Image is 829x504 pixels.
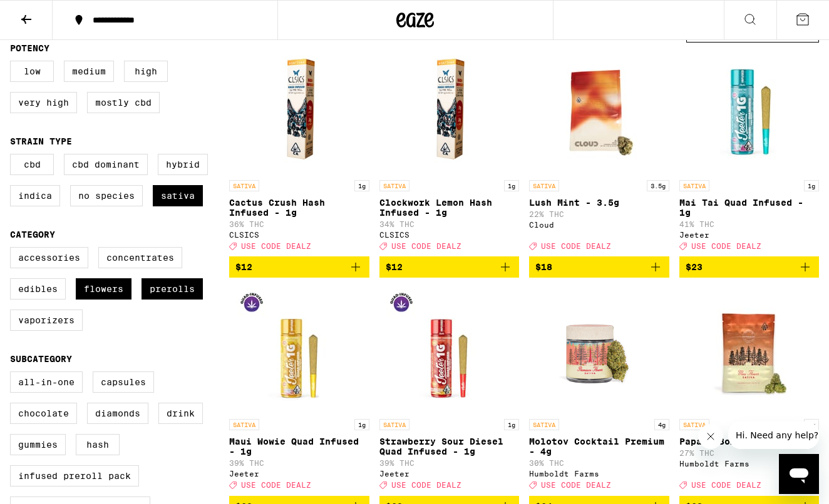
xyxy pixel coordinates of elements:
label: Sativa [153,185,203,206]
label: Very High [10,92,77,113]
label: Flowers [76,278,131,300]
div: CLSICS [229,231,369,239]
p: SATIVA [229,419,259,430]
iframe: Button to launch messaging window [779,454,819,494]
span: $12 [235,262,252,272]
label: Hash [76,434,120,455]
p: SATIVA [529,180,559,191]
p: Strawberry Sour Diesel Quad Infused - 1g [379,436,520,456]
iframe: Close message [698,424,723,449]
button: Add to bag [379,256,520,278]
span: USE CODE DEALZ [541,481,611,490]
label: High [124,61,168,82]
label: Chocolate [10,403,77,424]
label: All-In-One [10,371,83,393]
p: SATIVA [679,419,709,430]
button: Add to bag [529,256,669,278]
img: Jeeter - Maui Wowie Quad Infused - 1g [237,288,362,413]
p: Lush Mint - 3.5g [529,198,669,208]
span: $23 [686,262,703,272]
label: Hybrid [158,154,208,175]
p: 4g [654,419,669,430]
p: 36% THC [229,220,369,228]
p: Mai Tai Quad Infused - 1g [679,198,820,218]
a: Open page for Cactus Crush Hash Infused - 1g from CLSICS [229,49,369,256]
span: USE CODE DEALZ [391,481,461,490]
p: 3.5g [647,180,669,191]
span: USE CODE DEALZ [691,481,761,490]
p: 1g [504,419,519,430]
label: Gummies [10,434,66,455]
a: Open page for Papaya Bomb Mini's - 7g from Humboldt Farms [679,288,820,495]
p: 34% THC [379,220,520,228]
span: $12 [386,262,403,272]
img: CLSICS - Cactus Crush Hash Infused - 1g [257,49,341,174]
div: Jeeter [679,231,820,239]
label: CBD Dominant [64,154,148,175]
div: CLSICS [379,231,520,239]
a: Open page for Clockwork Lemon Hash Infused - 1g from CLSICS [379,49,520,256]
label: Accessories [10,247,88,268]
p: 1g [804,180,819,191]
a: Open page for Strawberry Sour Diesel Quad Infused - 1g from Jeeter [379,288,520,495]
legend: Potency [10,43,49,53]
button: Add to bag [679,256,820,278]
legend: Subcategory [10,354,72,364]
span: USE CODE DEALZ [391,242,461,250]
label: Concentrates [98,247,182,268]
label: Low [10,61,54,82]
img: CLSICS - Clockwork Lemon Hash Infused - 1g [407,49,491,174]
span: $18 [535,262,552,272]
div: Jeeter [229,470,369,478]
div: Humboldt Farms [679,460,820,468]
legend: Category [10,229,55,239]
label: Indica [10,185,60,206]
p: 1g [354,419,369,430]
p: SATIVA [529,419,559,430]
p: 27% THC [679,449,820,457]
label: Vaporizers [10,310,83,331]
span: USE CODE DEALZ [541,242,611,250]
img: Humboldt Farms - Papaya Bomb Mini's - 7g [686,288,811,413]
iframe: Message from company [728,421,819,449]
label: Drink [158,403,203,424]
label: Capsules [93,371,154,393]
label: No Species [70,185,143,206]
p: Cactus Crush Hash Infused - 1g [229,198,369,218]
p: 30% THC [529,459,669,467]
span: USE CODE DEALZ [691,242,761,250]
a: Open page for Maui Wowie Quad Infused - 1g from Jeeter [229,288,369,495]
p: 41% THC [679,220,820,228]
img: Humboldt Farms - Molotov Cocktail Premium - 4g [537,288,662,413]
span: USE CODE DEALZ [241,242,311,250]
p: Papaya Bomb Mini's - 7g [679,436,820,446]
img: Cloud - Lush Mint - 3.5g [537,49,662,174]
div: Jeeter [379,470,520,478]
p: Molotov Cocktail Premium - 4g [529,436,669,456]
label: Edibles [10,278,66,300]
p: Maui Wowie Quad Infused - 1g [229,436,369,456]
p: SATIVA [379,180,409,191]
a: Open page for Mai Tai Quad Infused - 1g from Jeeter [679,49,820,256]
p: 1g [504,180,519,191]
label: Medium [64,61,114,82]
label: Prerolls [142,278,203,300]
a: Open page for Lush Mint - 3.5g from Cloud [529,49,669,256]
div: Humboldt Farms [529,470,669,478]
p: SATIVA [679,180,709,191]
img: Jeeter - Strawberry Sour Diesel Quad Infused - 1g [386,288,512,413]
p: 39% THC [379,459,520,467]
label: Infused Preroll Pack [10,465,139,486]
p: 39% THC [229,459,369,467]
p: SATIVA [229,180,259,191]
p: SATIVA [379,419,409,430]
button: Add to bag [229,256,369,278]
label: Mostly CBD [87,92,160,113]
a: Open page for Molotov Cocktail Premium - 4g from Humboldt Farms [529,288,669,495]
span: USE CODE DEALZ [241,481,311,490]
p: Clockwork Lemon Hash Infused - 1g [379,198,520,218]
div: Cloud [529,221,669,229]
label: Diamonds [87,403,148,424]
legend: Strain Type [10,136,72,146]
